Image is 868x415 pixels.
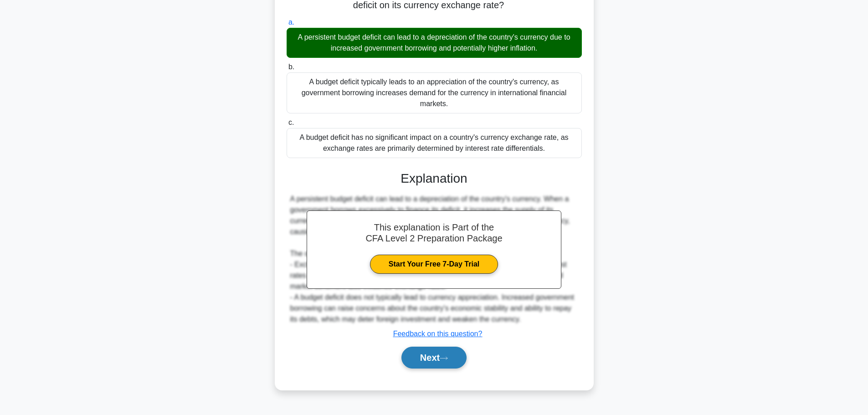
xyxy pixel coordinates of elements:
[393,330,483,338] a: Feedback on this question?
[401,347,467,369] button: Next
[287,72,582,113] div: A budget deficit typically leads to an appreciation of the country's currency, as government borr...
[292,171,576,186] h3: Explanation
[288,18,294,26] span: a.
[287,28,582,58] div: A persistent budget deficit can lead to a depreciation of the country's currency due to increased...
[370,255,498,274] a: Start Your Free 7-Day Trial
[288,63,294,71] span: b.
[290,194,578,325] div: A persistent budget deficit can lead to a depreciation of the country's currency. When a governme...
[288,118,294,126] span: c.
[287,128,582,158] div: A budget deficit has no significant impact on a country's currency exchange rate, as exchange rat...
